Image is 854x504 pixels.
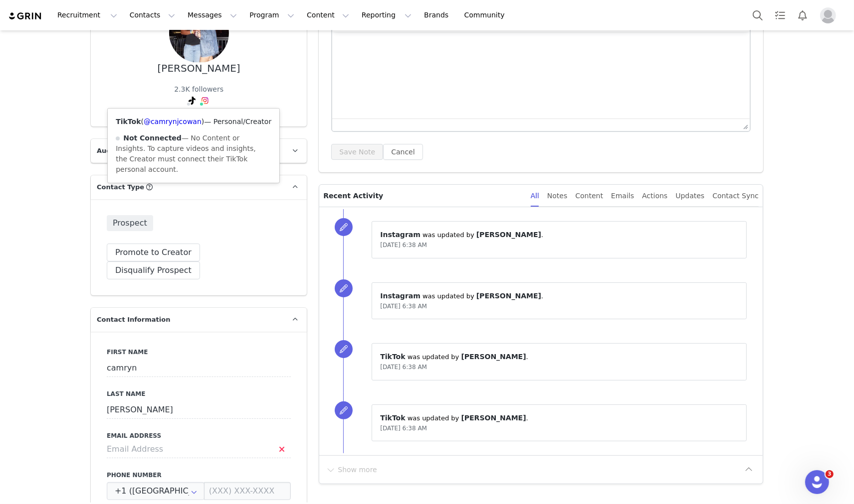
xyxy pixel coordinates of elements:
button: Recruitment [51,4,123,26]
span: ( ) [141,118,204,126]
a: Tasks [769,4,791,26]
div: Updates [675,185,704,207]
span: Prospect [107,215,153,231]
p: ⁨ ⁩ was updated by ⁨ ⁩. [380,291,738,301]
label: Last Name [107,389,291,398]
button: Content [301,4,355,26]
div: Notes [547,185,567,207]
p: ⁨ ⁩ was updated by ⁨ ⁩. [380,230,738,240]
span: 3 [826,470,834,478]
div: All [531,185,539,207]
span: Contact Information [97,315,170,325]
img: instagram.svg [201,97,209,105]
button: Promote to Creator [107,244,200,261]
span: — No Content or Insights. To capture videos and insights, the Creator must connect their TikTok p... [116,134,256,173]
div: [PERSON_NAME] [158,63,240,74]
span: [DATE] 6:38 AM [380,242,427,249]
a: Community [458,4,515,26]
div: Actions [642,185,667,207]
div: Contact Sync [712,185,759,207]
button: Search [747,4,769,26]
span: Instagram [380,292,421,300]
button: Show more [325,462,378,478]
input: Email Address [107,440,291,458]
strong: TikTok [116,118,141,126]
div: Content [575,185,603,207]
button: Reporting [356,4,418,26]
p: ⁨ ⁩ was updated by ⁨ ⁩. [380,413,738,423]
div: Press the Up and Down arrow keys to resize the editor. [739,119,750,131]
button: Notifications [792,4,814,26]
span: [DATE] 6:38 AM [380,364,427,371]
iframe: Intercom live chat [805,470,829,494]
div: United States [107,482,205,500]
span: Audience Reports [97,146,162,156]
span: [PERSON_NAME] [476,231,541,239]
span: TikTok [380,353,405,361]
button: Contacts [124,4,181,26]
label: Phone Number [107,471,291,480]
input: (XXX) XXX-XXXX [204,482,291,500]
span: [PERSON_NAME] [461,414,526,422]
label: First Name [107,348,291,357]
span: Instagram [380,231,421,239]
img: 3a45a5e7-0d69-4edb-904c-39cd74b7c4bf.jpg [169,3,229,63]
div: 2.3K followers [174,84,223,95]
a: @camrynjcowan [144,118,202,126]
span: [PERSON_NAME] [476,292,541,300]
span: Contact Type [97,182,144,192]
p: ⁨ ⁩ was updated by ⁨ ⁩. [380,352,738,362]
img: grin logo [8,11,43,21]
button: Save Note [331,144,383,160]
iframe: Rich Text Area [332,32,750,119]
span: — Personal/Creator [204,118,271,126]
strong: Not Connected [123,134,182,142]
p: Recent Activity [323,185,522,207]
span: TikTok [380,414,405,422]
a: Brands [418,4,457,26]
img: placeholder-profile.jpg [820,7,836,23]
div: Emails [611,185,634,207]
button: Profile [814,7,846,23]
button: Disqualify Prospect [107,261,200,279]
input: Country [107,482,205,500]
button: Program [243,4,300,26]
button: Messages [182,4,243,26]
span: [PERSON_NAME] [461,353,526,361]
span: [DATE] 6:38 AM [380,425,427,432]
button: Cancel [383,144,423,160]
label: Email Address [107,431,291,440]
span: [DATE] 6:38 AM [380,303,427,310]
